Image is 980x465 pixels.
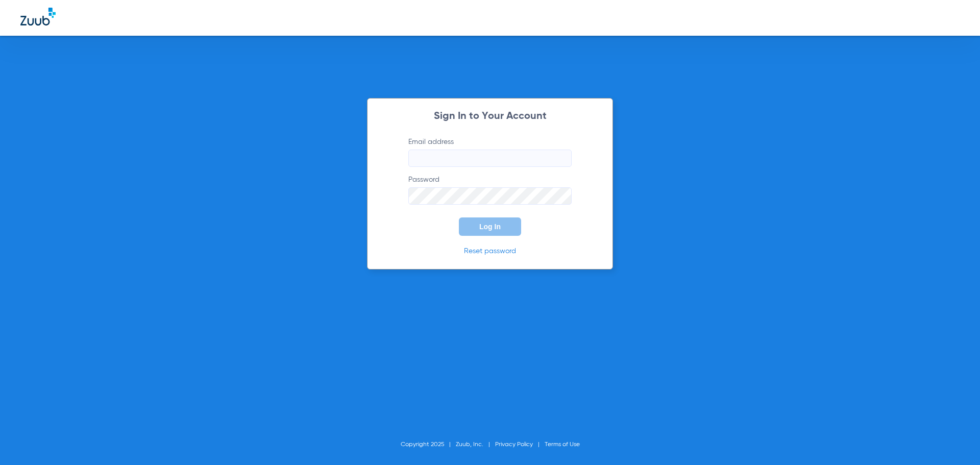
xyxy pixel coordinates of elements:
a: Privacy Policy [495,442,533,448]
button: Log In [459,217,521,236]
span: Log In [479,223,501,231]
img: Zuub Logo [20,8,56,26]
li: Zuub, Inc. [456,439,495,450]
a: Reset password [464,248,516,255]
label: Password [408,175,572,205]
a: Terms of Use [545,442,580,448]
h2: Sign In to Your Account [393,111,587,121]
li: Copyright 2025 [401,439,456,450]
input: Email address [408,150,572,167]
label: Email address [408,137,572,167]
input: Password [408,187,572,205]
